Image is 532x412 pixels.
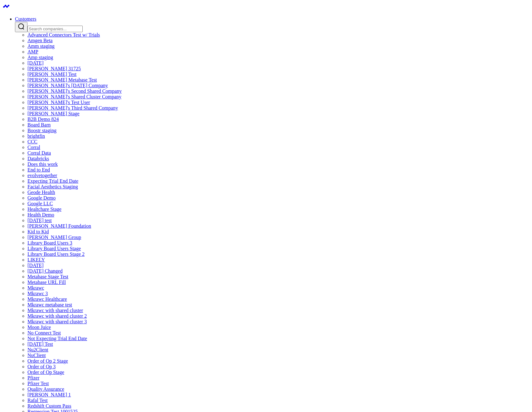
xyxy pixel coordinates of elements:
[27,201,53,206] a: Google LLC
[27,161,58,167] a: Does this work
[27,111,80,116] a: [PERSON_NAME] Stage
[27,280,66,285] a: Metabase URL Fill
[27,240,72,246] a: Library Board Users 3
[27,336,87,341] a: Not Expecting Trial End Date
[27,55,53,60] a: Amp staging
[27,100,90,105] a: [PERSON_NAME]'s Test User
[27,319,87,324] a: Mkrawc with shared cluster 3
[27,381,49,386] a: Pfizer Test
[27,128,56,133] a: Boostr staging
[27,285,44,290] a: Mkrawc
[27,229,49,234] a: Kid to Kid
[27,392,71,397] a: [PERSON_NAME] 1
[27,263,44,268] a: [DATE]
[27,296,67,302] a: Mkrawc Healthcare
[27,190,55,195] a: Geode Health
[27,72,76,77] a: [PERSON_NAME] Test
[27,235,81,240] a: [PERSON_NAME] Group
[27,403,71,409] a: Redshift Custom Pass
[27,184,78,189] a: Facial Aesthetics Staging
[27,212,54,217] a: Health Demo
[15,16,36,22] a: Customers
[27,145,40,150] a: Corral
[27,83,108,88] a: [PERSON_NAME]'s [DATE] Company
[27,386,64,392] a: Quality Assurance
[27,167,50,172] a: End to End
[27,257,45,262] a: LIKELY
[27,60,44,66] a: [DATE]
[27,308,83,313] a: Mkrawc with shared cluster
[27,32,100,37] a: Advanced Connectors Test w/ Trials
[27,88,122,94] a: [PERSON_NAME]'s Second Shared Company
[27,150,51,156] a: Corral Data
[27,26,83,32] input: Search companies input
[27,173,57,178] a: evolvetogether
[27,398,48,403] a: Rafal Test
[27,178,78,184] a: Expecting Trial End Date
[27,291,48,296] a: Mkrawc 3
[27,364,56,369] a: Order of Op 3
[27,347,48,352] a: Nu2Client
[27,195,56,201] a: Google Demo
[27,313,87,319] a: Mkrawc with shared cluster 2
[27,139,37,144] a: CCC
[27,302,72,307] a: Mkrawc metabase test
[27,375,39,380] a: Pfizer
[27,66,81,71] a: [PERSON_NAME] 31725
[27,274,68,279] a: Metabase Stage Test
[27,94,121,99] a: [PERSON_NAME]'s Shared Cluster Company
[27,370,64,375] a: Order of Op Stage
[15,22,27,32] button: Search companies button
[27,133,45,139] a: brightfin
[27,246,81,251] a: Library Board Users Stage
[27,325,51,330] a: Moon Juice
[27,77,97,82] a: [PERSON_NAME] Metabase Test
[27,117,59,122] a: B2B Demo 824
[27,268,62,274] a: [DATE] Changed
[27,206,61,212] a: Healtchare Stage
[27,218,52,223] a: [DATE] test
[27,341,53,347] a: [DATE] Test
[27,223,91,229] a: [PERSON_NAME] Foundation
[27,105,118,111] a: [PERSON_NAME]'s Third Shared Company
[27,353,46,358] a: NuClient
[27,122,51,127] a: Board Barn
[27,330,61,335] a: No Connect Test
[27,358,68,364] a: Order of Op 2 Stage
[27,43,55,49] a: Amm staging
[27,49,38,54] a: AMP
[27,156,49,161] a: Databricks
[27,251,85,257] a: Library Board Users Stage 2
[27,38,52,43] a: Amgen Beta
